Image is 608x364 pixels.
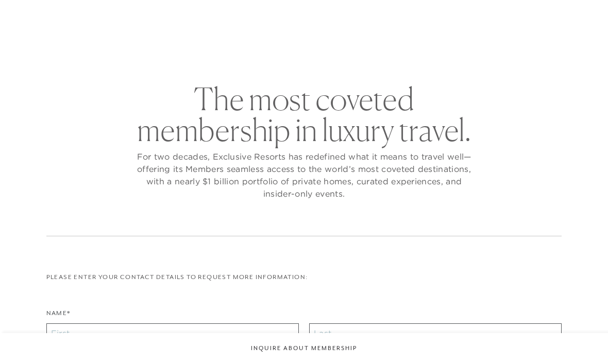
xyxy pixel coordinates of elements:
p: For two decades, Exclusive Resorts has redefined what it means to travel well—offering its Member... [134,150,474,200]
input: First [46,323,299,343]
button: Open navigation [569,12,582,20]
p: Please enter your contact details to request more information: [46,272,562,282]
h2: The most coveted membership in luxury travel. [134,83,474,145]
input: Last [309,323,562,343]
label: Name* [46,308,71,323]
